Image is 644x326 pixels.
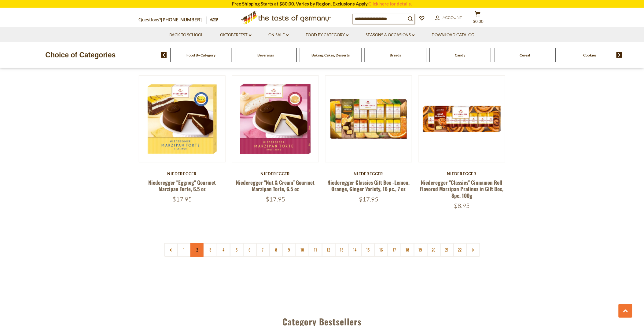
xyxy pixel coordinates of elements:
[401,243,414,257] a: 18
[232,76,319,162] img: Niederegger "Nut & Cream" Gourmet Marzipan Torte, 6.5 oz
[322,243,336,257] a: 12
[469,11,487,26] button: $0.00
[282,243,296,257] a: 9
[258,53,274,57] a: Beverages
[236,179,315,193] a: Niederegger "Nut & Cream" Gourmet Marzipan Torte, 6.5 oz
[427,243,441,257] a: 20
[348,243,362,257] a: 14
[220,32,252,38] a: Oktoberfest
[269,243,283,257] a: 8
[432,32,474,38] a: Download Catalog
[520,53,530,57] a: Cereal
[440,243,454,257] a: 21
[418,171,506,176] div: Niederegger
[232,171,319,176] div: Niederegger
[454,202,470,209] span: $8.95
[388,243,401,257] a: 17
[139,16,207,24] p: Questions?
[256,243,270,257] a: 7
[296,243,309,257] a: 10
[190,243,204,257] a: 2
[359,195,378,203] span: $17.95
[230,243,244,257] a: 5
[172,195,192,203] span: $17.95
[266,195,285,203] span: $17.95
[369,1,412,6] a: Click here for details.
[366,32,415,38] a: Seasons & Occasions
[328,179,410,193] a: Niederegger Classics Gift Box -Lemon, Orange, Ginger Variety, 16 pc., 7 oz
[583,53,596,57] a: Cookies
[390,53,401,57] a: Breads
[361,243,375,257] a: 15
[335,243,349,257] a: 13
[309,243,322,257] a: 11
[306,32,349,38] a: Food By Category
[161,52,167,58] img: previous arrow
[453,243,467,257] a: 22
[473,19,484,24] span: $0.00
[139,76,226,162] img: Niederegger "Eggnog" Gourmet Marzipan Torte, 6.5 oz
[443,15,462,20] span: Account
[217,243,230,257] a: 4
[139,171,226,176] div: Niederegger
[177,243,191,257] a: 1
[169,32,203,38] a: Back to School
[616,52,622,58] img: next arrow
[420,179,504,199] a: Niederegger "Classics" Cinnamon Roll Flavored Marzipan Pralines in Gift Box, 8pc, 100g
[243,243,257,257] a: 6
[455,53,466,57] a: Candy
[325,171,412,176] div: Niederegger
[204,243,217,257] a: 3
[311,53,350,57] a: Baking, Cakes, Desserts
[161,17,202,22] a: [PHONE_NUMBER]
[374,243,388,257] a: 16
[435,14,462,21] a: Account
[186,53,215,57] a: Food By Category
[326,76,412,162] img: Niederegger Classics Gift Box -Lemon, Orange, Ginger Variety, 16 pc., 7 oz
[148,179,216,193] a: Niederegger "Eggnog" Gourmet Marzipan Torte, 6.5 oz
[419,76,505,162] img: Niederegger "Classics" Cinnamon Roll Flavored Marzipan Pralines in Gift Box, 8pc, 100g
[268,32,289,38] a: On Sale
[414,243,428,257] a: 19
